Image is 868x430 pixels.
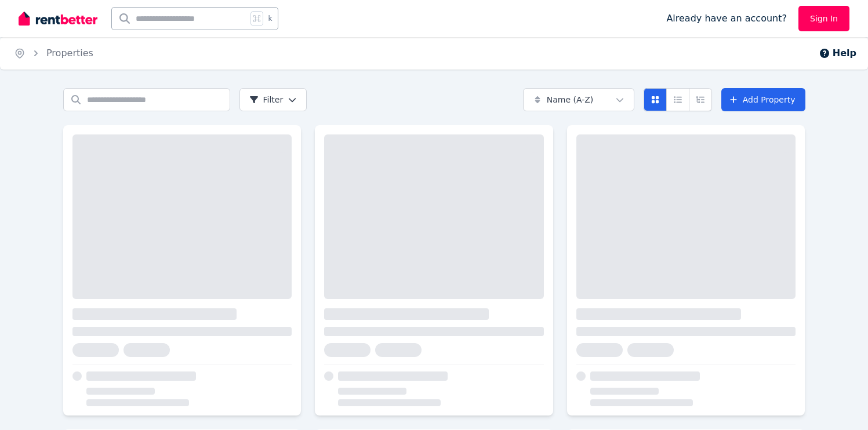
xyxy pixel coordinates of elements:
a: Sign In [798,6,849,31]
button: Name (A-Z) [523,88,634,111]
span: Name (A-Z) [547,94,594,105]
button: Compact list view [666,88,689,111]
a: Properties [46,48,93,59]
button: Help [819,46,856,60]
button: Filter [239,88,307,111]
img: RentBetter [19,10,97,27]
a: Add Property [721,88,805,111]
div: View options [644,88,712,111]
span: k [268,14,272,23]
button: Expanded list view [689,88,712,111]
span: Already have an account? [666,12,787,25]
span: Filter [249,94,284,105]
button: Card view [644,88,667,111]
